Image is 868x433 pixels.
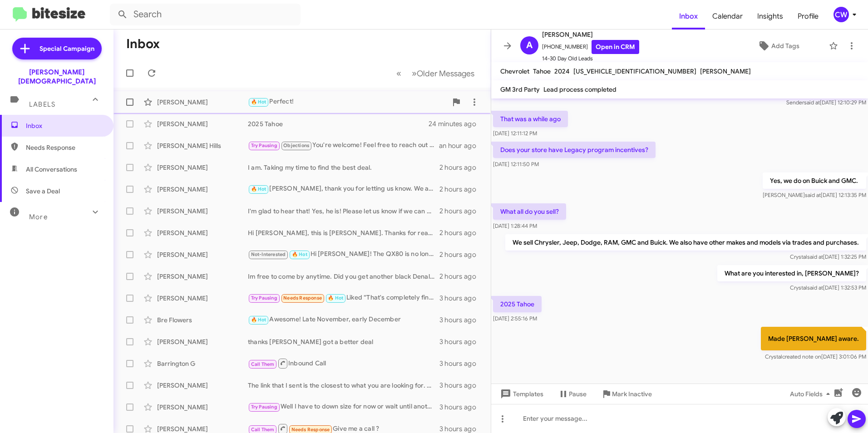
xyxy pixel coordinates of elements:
div: Liked “That's completely fine! We can schedule an appointment for October. Just let me know what ... [248,293,439,303]
span: Labels [29,100,55,108]
span: 🔥 Hot [251,317,266,323]
span: 🔥 Hot [292,251,307,257]
button: Auto Fields [783,386,841,402]
span: More [29,213,48,221]
span: GM 3rd Party [500,85,540,93]
p: Does your store have Legacy program incentives? [493,142,656,158]
span: Templates [498,386,543,402]
a: Insights [750,3,790,30]
span: said at [805,192,821,198]
div: [PERSON_NAME] [157,185,248,194]
a: Calendar [705,3,750,30]
span: created note on [782,353,821,360]
span: Auto Fields [790,386,833,402]
div: I'm glad to hear that! Yes, he is! Please let us know if we can help with anything else. [248,207,439,216]
div: an hour ago [439,141,483,150]
span: said at [807,284,823,291]
span: Mark Inactive [612,386,652,402]
button: Add Tags [732,38,824,54]
span: A [526,38,533,53]
span: All Conversations [26,165,77,174]
div: [PERSON_NAME] [157,381,248,390]
div: [PERSON_NAME] Hills [157,141,248,150]
div: thanks [PERSON_NAME] got a better deal [248,337,439,346]
span: Inbox [26,121,103,130]
span: [DATE] 12:11:50 PM [493,161,539,167]
p: That was a while ago [493,111,568,127]
div: 3 hours ago [439,359,483,368]
button: Previous [391,64,407,83]
span: [DATE] 2:55:16 PM [493,315,537,322]
div: Hi [PERSON_NAME]! The QX80 is no longer in our inventory. Would you like to schedule another appo... [248,249,439,260]
span: Crystal [DATE] 1:32:25 PM [790,253,866,260]
a: Profile [790,3,826,30]
div: [PERSON_NAME] [157,228,248,237]
span: Needs Response [283,295,322,301]
div: 2 hours ago [439,250,483,259]
div: Well I have to down size for now or wait until another time. [PERSON_NAME] is Awesome 👌. I hope h... [248,402,439,412]
span: Try Pausing [251,404,277,410]
span: Try Pausing [251,143,277,148]
p: We sell Chrysler, Jeep, Dodge, RAM, GMC and Buick. We also have other makes and models via trades... [505,234,866,251]
span: Not-Interested [251,251,286,257]
span: [DATE] 1:28:44 PM [493,222,537,229]
h1: Inbox [126,37,160,51]
a: Inbox [672,3,705,30]
div: The link that I sent is the closest to what you are looking for. Please let me know what you think. [248,381,439,390]
span: Crystal [DATE] 1:32:53 PM [790,284,866,291]
div: [PERSON_NAME] [157,163,248,172]
div: 3 hours ago [439,381,483,390]
p: 2025 Tahoe [493,296,542,312]
span: Objections [283,143,309,148]
div: [PERSON_NAME] [157,272,248,281]
span: Call Them [251,427,275,433]
span: Add Tags [771,38,799,54]
span: « [396,68,401,79]
div: [PERSON_NAME] [157,207,248,216]
button: Mark Inactive [594,386,659,402]
span: 2024 [554,67,570,75]
div: Inbound Call [248,358,439,369]
span: Chevrolet [500,67,529,75]
span: Try Pausing [251,295,277,301]
div: [PERSON_NAME] [157,250,248,259]
span: [US_VEHICLE_IDENTIFICATION_NUMBER] [573,67,696,75]
div: Bre Flowers [157,315,248,325]
div: Im free to come by anytime. Did you get another black Denali with a tan interior? [248,272,439,281]
div: [PERSON_NAME] [157,337,248,346]
span: [PHONE_NUMBER] [542,40,639,54]
span: Sender [DATE] 12:10:29 PM [786,99,866,106]
span: [PERSON_NAME] [DATE] 12:13:35 PM [763,192,866,198]
div: 3 hours ago [439,315,483,325]
div: 3 hours ago [439,294,483,303]
button: CW [826,7,858,22]
div: 2 hours ago [439,272,483,281]
p: Made [PERSON_NAME] aware. [761,327,866,350]
div: 2025 Tahoe [248,119,429,128]
div: Awesome! Late November, early December [248,315,439,325]
div: [PERSON_NAME] [157,294,248,303]
span: said at [804,99,820,106]
nav: Page navigation example [391,64,480,83]
div: Barrington G [157,359,248,368]
span: Special Campaign [39,44,94,53]
span: Needs Response [291,427,330,433]
a: Special Campaign [12,38,102,59]
input: Search [110,4,301,25]
span: Pause [569,386,587,402]
span: Lead process completed [543,85,616,93]
div: [PERSON_NAME], thank you for letting us know. We are here when you are ready. [248,184,439,194]
span: [PERSON_NAME] [542,29,639,40]
div: [PERSON_NAME] [157,403,248,412]
div: 2 hours ago [439,163,483,172]
span: 🔥 Hot [328,295,343,301]
div: [PERSON_NAME] [157,98,248,107]
span: Crystal [DATE] 3:01:06 PM [765,353,866,360]
span: » [412,68,417,79]
button: Pause [551,386,594,402]
div: 2 hours ago [439,207,483,216]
